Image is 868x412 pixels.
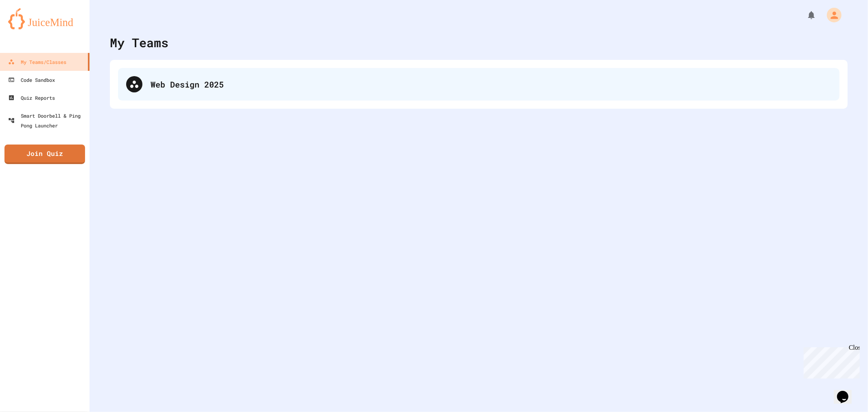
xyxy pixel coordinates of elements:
[3,3,56,52] div: Chat with us now!Close
[791,8,818,22] div: My Notifications
[110,33,168,52] div: My Teams
[8,57,66,67] div: My Teams/Classes
[8,75,55,85] div: Code Sandbox
[118,68,840,101] div: Web Design 2025
[8,8,81,29] img: logo-orange.svg
[8,111,86,130] div: Smart Doorbell & Ping Pong Launcher
[818,6,844,24] div: My Account
[151,78,831,90] div: Web Design 2025
[8,93,55,103] div: Quiz Reports
[800,344,860,379] iframe: chat widget
[834,379,860,404] iframe: chat widget
[4,145,85,164] a: Join Quiz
